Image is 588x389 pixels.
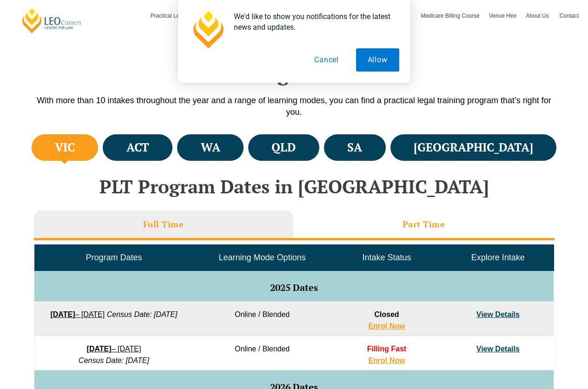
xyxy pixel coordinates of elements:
[107,310,178,318] em: Census Date: [DATE]
[86,253,142,262] span: Program Dates
[50,310,105,318] a: [DATE]– [DATE]
[368,322,405,330] a: Enrol Now
[362,253,411,262] span: Intake Status
[87,345,141,353] a: [DATE]– [DATE]
[476,345,520,353] a: View Details
[271,140,296,155] h4: QLD
[79,356,149,364] em: Census Date: [DATE]
[143,219,184,230] h3: Full Time
[403,219,445,230] h3: Part Time
[374,310,399,318] span: Closed
[29,176,559,197] h2: PLT Program Dates in [GEOGRAPHIC_DATA]
[303,48,350,72] button: Cancel
[126,140,149,155] h4: ACT
[193,302,331,336] td: Online / Blended
[414,140,533,155] h4: [GEOGRAPHIC_DATA]
[226,11,399,33] div: We'd like to show you notifications for the latest news and updates.
[87,345,112,353] strong: [DATE]
[356,48,399,72] button: Allow
[476,310,520,318] a: View Details
[368,356,405,364] a: Enrol Now
[29,95,559,118] p: With more than 10 intakes throughout the year and a range of learning modes, you can find a pract...
[347,140,362,155] h4: SA
[367,345,406,353] span: Filling Fast
[50,310,75,318] strong: [DATE]
[189,11,226,48] img: notification icon
[219,253,306,262] span: Learning Mode Options
[29,62,559,86] h2: PLT Program Dates
[270,281,318,294] span: 2025 Dates
[193,336,331,370] td: Online / Blended
[471,253,525,262] span: Explore Intake
[201,140,220,155] h4: WA
[55,140,75,155] h4: VIC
